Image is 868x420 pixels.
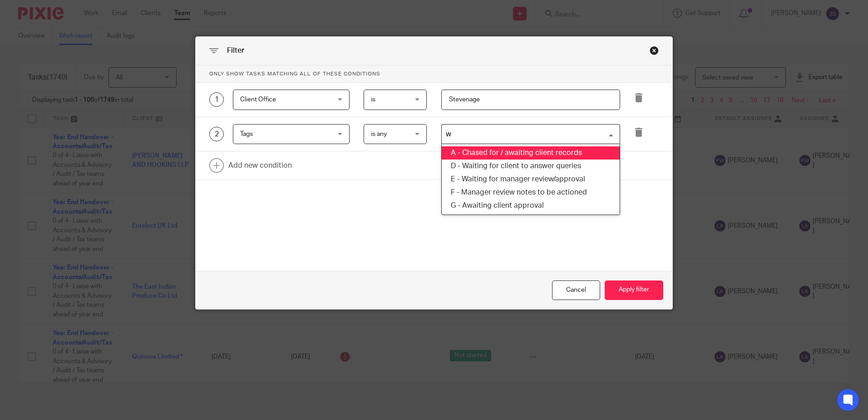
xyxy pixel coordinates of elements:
span: Filter [227,47,244,54]
div: 1 [209,92,224,107]
button: Apply filter [605,280,663,300]
li: E - Waiting for manager review/approval [442,173,620,186]
li: A - Chased for / awaiting client records [442,146,620,160]
span: is any [371,131,387,137]
li: D - Waiting for client to answer queries [442,160,620,173]
li: G - Awaiting client approval [442,199,620,212]
p: Only show tasks matching all of these conditions [196,65,672,83]
div: Close this dialog window [552,280,600,300]
div: 2 [209,127,224,141]
span: is [371,96,375,103]
div: Search for option [441,124,620,145]
li: F - Manager review notes to be actioned [442,186,620,199]
div: Close this dialog window [650,46,659,55]
span: Tags [240,131,253,137]
input: Search for option [443,126,615,142]
span: Client Office [240,96,276,103]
